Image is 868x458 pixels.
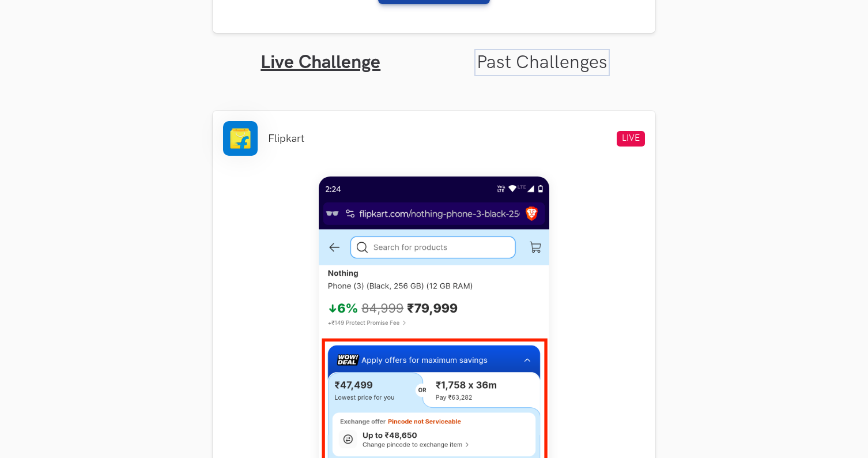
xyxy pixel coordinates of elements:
a: Live Challenge [261,51,380,74]
li: Flipkart [268,133,304,145]
ul: Tabs Interface [213,33,655,74]
span: LIVE [617,131,645,147]
a: Past Challenges [477,51,607,74]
